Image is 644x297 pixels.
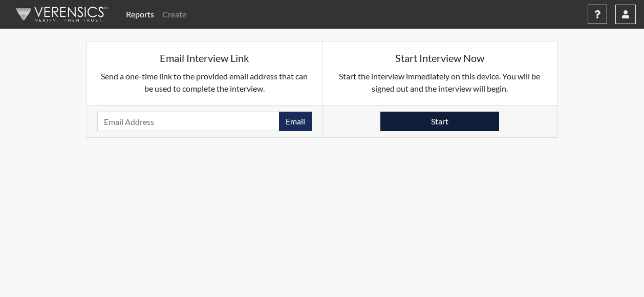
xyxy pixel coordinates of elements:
input: Email Address [97,112,280,131]
a: Create [158,4,190,25]
p: Send a one-time link to the provided email address that can be used to complete the interview. [97,70,312,95]
button: Email [279,112,312,131]
a: Reports [122,4,158,25]
p: Start the interview immediately on this device. You will be signed out and the interview will begin. [333,70,547,95]
h5: Email Interview Link [97,52,312,64]
h5: Start Interview Now [333,52,547,64]
button: Start [380,112,499,131]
